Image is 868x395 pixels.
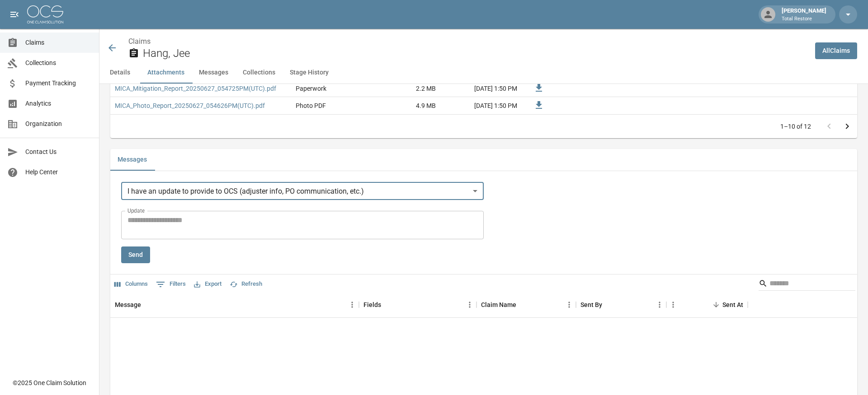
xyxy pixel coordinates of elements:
[25,99,92,108] span: Analytics
[25,167,92,177] span: Help Center
[363,292,381,317] div: Fields
[580,292,602,317] div: Sent By
[562,298,576,311] button: Menu
[192,62,236,84] button: Messages
[5,5,24,23] button: open drawer
[780,122,811,131] p: 1–10 of 12
[516,298,529,311] button: Sort
[25,79,92,88] span: Payment Tracking
[115,101,265,110] a: MICA_Photo_Report_20250627_054626PM(UTC).pdf
[115,292,141,317] div: Message
[25,58,92,68] span: Collections
[440,97,522,114] div: [DATE] 1:50 PM
[112,277,150,291] button: Select columns
[710,298,722,311] button: Sort
[373,80,440,97] div: 2.2 MB
[440,80,522,97] div: [DATE] 1:50 PM
[110,149,857,171] div: related-list tabs
[121,246,150,263] button: Send
[576,292,666,317] div: Sent By
[143,47,808,60] h2: Hang, Jee
[345,298,359,311] button: Menu
[815,42,857,59] a: AllClaims
[476,292,576,317] div: Claim Name
[236,62,283,84] button: Collections
[25,38,92,47] span: Claims
[296,84,326,93] div: Paperwork
[154,277,188,292] button: Show filters
[666,298,680,311] button: Menu
[99,62,868,84] div: anchor tabs
[296,101,326,110] div: Photo PDF
[128,36,808,47] nav: breadcrumb
[653,298,666,311] button: Menu
[666,292,748,317] div: Sent At
[99,62,140,84] button: Details
[110,292,359,317] div: Message
[778,6,830,23] div: [PERSON_NAME]
[838,117,856,135] button: Go to next page
[463,298,476,311] button: Menu
[128,37,151,46] a: Claims
[192,277,224,291] button: Export
[25,119,92,129] span: Organization
[140,62,192,84] button: Attachments
[27,5,63,23] img: ocs-logo-white-transparent.png
[141,298,154,311] button: Sort
[782,15,826,23] p: Total Restore
[359,292,476,317] div: Fields
[602,298,615,311] button: Sort
[121,182,484,200] div: I have an update to provide to OCS (adjuster info, PO communication, etc.)
[13,378,86,387] div: © 2025 One Claim Solution
[373,97,440,114] div: 4.9 MB
[481,292,516,317] div: Claim Name
[283,62,336,84] button: Stage History
[110,149,154,171] button: Messages
[381,298,394,311] button: Sort
[25,147,92,157] span: Contact Us
[115,84,276,93] a: MICA_Mitigation_Report_20250627_054725PM(UTC).pdf
[127,207,145,214] label: Update
[759,276,855,293] div: Search
[722,292,743,317] div: Sent At
[227,277,264,291] button: Refresh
